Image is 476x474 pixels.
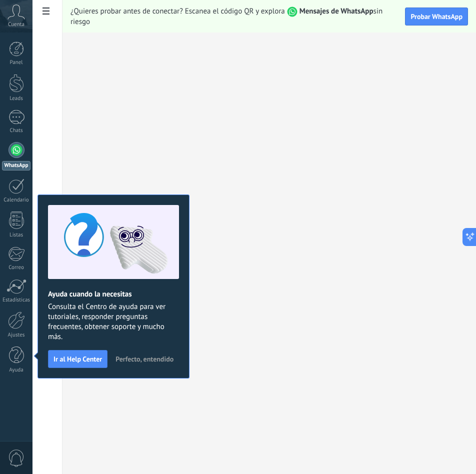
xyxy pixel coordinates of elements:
strong: Mensajes de WhatsApp [299,6,373,16]
span: Cuenta [8,21,24,28]
span: Ir al Help Center [53,355,102,362]
span: Consulta el Centro de ayuda para ver tutoriales, responder preguntas frecuentes, obtener soporte ... [48,302,179,342]
div: Leads [2,95,31,102]
div: Calendario [2,197,31,203]
div: WhatsApp [2,161,30,170]
div: Ayuda [2,367,31,373]
span: ¿Quieres probar antes de conectar? Escanea el código QR y explora sin riesgo [70,6,397,26]
h2: Ayuda cuando la necesitas [48,289,179,299]
div: Ajustes [2,332,31,338]
div: Chats [2,127,31,134]
button: Perfecto, entendido [111,351,178,366]
div: Listas [2,232,31,238]
div: Correo [2,264,31,271]
div: Panel [2,59,31,66]
span: Perfecto, entendido [115,355,173,362]
button: Ir al Help Center [48,350,107,368]
div: Estadísticas [2,297,31,303]
span: Probar WhatsApp [410,12,462,21]
button: Probar WhatsApp [405,7,468,25]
